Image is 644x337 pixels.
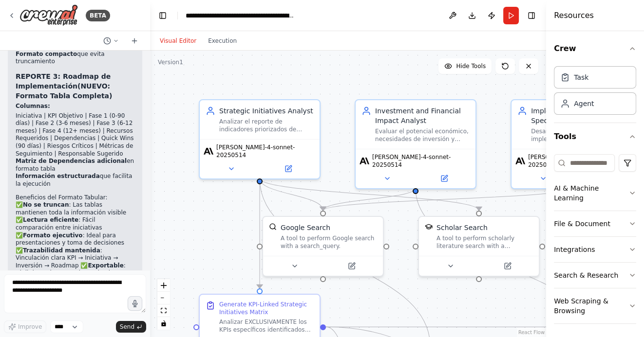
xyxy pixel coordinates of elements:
[511,99,632,189] div: Implementation Roadmap SpecialistDesarrollar roadmaps de implementación detallados y factibles pa...
[324,260,379,272] button: Open in side panel
[554,211,636,236] button: File & Document
[88,262,123,269] strong: Exportable
[531,127,625,143] div: Desarrollar roadmaps de implementación detallados y factibles para las iniciativas priorizadas de...
[261,163,316,175] button: Open in side panel
[23,232,83,239] strong: Formato ejecutivo
[480,260,535,272] button: Open in side panel
[436,234,533,250] div: A tool to perform scholarly literature search with a search_query.
[554,123,636,150] button: Tools
[157,279,170,330] div: React Flow controls
[438,58,492,74] button: Hide Tools
[86,10,110,21] div: BETA
[16,158,134,173] li: en formato tabla
[16,51,77,57] strong: Formato compacto
[18,323,42,331] span: Improve
[528,153,627,169] span: [PERSON_NAME]-4-sonnet-20250514
[16,71,134,101] h3: (NUEVO: Formato Tabla Completa)
[120,323,134,331] span: Send
[318,188,420,211] g: Edge from 343ae0d8-d7bc-4d15-917e-73e89f30d998 to faf8444d-7242-4721-9335-1fcb1113a786
[157,304,170,317] button: fit view
[255,178,484,211] g: Edge from 713ca73c-ddd1-45da-94f2-2f9d13b3675e to 770b5fa1-8824-4327-9328-680dbceb6838
[19,4,78,26] img: Logo
[23,201,69,208] strong: No se truncan
[23,247,100,254] strong: Trazabilidad mantenida
[255,178,265,288] g: Edge from 713ca73c-ddd1-45da-94f2-2f9d13b3675e to 4b521dab-e6a1-4b46-8ac2-4600cd6aadc2
[16,72,111,90] strong: REPORTE 3: Roadmap de Implementación
[154,35,202,47] button: Visual Editor
[554,35,636,62] button: Crew
[219,301,314,316] div: Generate KPI-Linked Strategic Initiatives Matrix
[16,201,134,285] p: ✅ : Las tablas mantienen toda la información visible ✅ : Fácil comparación entre iniciativas ✅ : ...
[554,237,636,262] button: Integrations
[158,58,183,66] div: Version 1
[574,72,588,82] div: Task
[554,10,594,21] h4: Resources
[199,99,321,179] div: Strategic Initiatives AnalystAnalizar el reporte de indicadores priorizados de {company_name} e i...
[554,263,636,288] button: Search & Research
[554,150,636,332] div: Tools
[16,158,127,164] strong: Matriz de Dependencias adicional
[99,35,123,47] button: Switch to previous chat
[318,188,576,211] g: Edge from a695a08d-2488-47d1-865b-e635874135db to faf8444d-7242-4721-9335-1fcb1113a786
[16,194,134,202] h2: Beneficios del Formato Tabular:
[202,35,243,47] button: Execution
[456,62,486,70] span: Hide Tools
[375,127,470,143] div: Evaluar el potencial económico, necesidades de inversión y retorno de inversión de las iniciativa...
[16,51,134,66] li: que evita truncamiento
[425,223,433,231] img: SerplyScholarSearchTool
[262,216,384,277] div: SerplyWebSearchToolGoogle SearchA tool to perform Google search with a search_query.
[16,112,134,158] li: Iniciativa | KPI Objetivo | Fase 1 (0-90 días) | Fase 2 (3-6 meses) | Fase 3 (6-12 meses) | Fase ...
[281,234,377,250] div: A tool to perform Google search with a search_query.
[186,11,295,20] nav: breadcrumb
[355,99,476,189] div: Investment and Financial Impact AnalystEvaluar el potencial económico, necesidades de inversión y...
[255,178,328,211] g: Edge from 713ca73c-ddd1-45da-94f2-2f9d13b3675e to faf8444d-7242-4721-9335-1fcb1113a786
[157,279,170,292] button: zoom in
[128,296,142,311] button: Click to speak your automation idea
[518,330,545,335] a: React Flow attribution
[157,292,170,304] button: zoom out
[554,288,636,323] button: Web Scraping & Browsing
[16,173,134,188] li: que facilita la ejecución
[157,317,170,330] button: toggle interactivity
[417,173,472,184] button: Open in side panel
[269,223,277,231] img: SerplyWebSearchTool
[4,320,46,333] button: Improve
[554,62,636,123] div: Crew
[436,223,488,232] div: Scholar Search
[418,216,540,277] div: SerplyScholarSearchToolScholar SearchA tool to perform scholarly literature search with a search_...
[574,99,594,108] div: Agent
[127,35,142,47] button: Start a new chat
[372,153,472,169] span: [PERSON_NAME]-4-sonnet-20250514
[16,103,50,109] strong: Columnas:
[156,9,170,22] button: Hide left sidebar
[219,106,314,116] div: Strategic Initiatives Analyst
[219,118,314,133] div: Analizar el reporte de indicadores priorizados de {company_name} e identificar iniciativas especí...
[16,173,100,179] strong: Información estructurada
[375,106,470,125] div: Investment and Financial Impact Analyst
[23,216,78,223] strong: Lectura eficiente
[219,318,314,334] div: Analizar EXCLUSIVAMENTE los KPIs específicos identificados en el reporte {performance_report} par...
[281,223,330,232] div: Google Search
[525,9,538,22] button: Hide right sidebar
[116,321,146,333] button: Send
[531,106,625,125] div: Implementation Roadmap Specialist
[554,176,636,211] button: AI & Machine Learning
[216,143,316,159] span: [PERSON_NAME]-4-sonnet-20250514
